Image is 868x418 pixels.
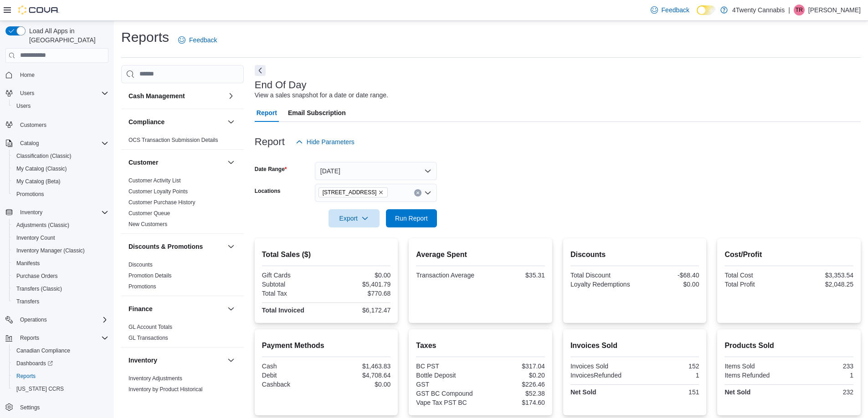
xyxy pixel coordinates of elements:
button: Operations [2,313,112,326]
h3: Customer [128,158,158,167]
button: Cash Management [128,91,224,101]
div: $0.00 [637,281,699,288]
div: 233 [791,363,853,370]
h2: Products Sold [724,340,853,351]
a: Transfers (Classic) [13,283,66,294]
div: 151 [637,388,699,396]
div: GST [416,381,478,388]
span: Inventory Count [16,234,55,242]
span: Customer Queue [128,210,170,217]
button: Discounts & Promotions [226,241,236,252]
a: Settings [16,402,43,413]
span: [STREET_ADDRESS] [323,188,377,197]
span: TR [796,5,803,15]
button: Finance [128,304,224,313]
button: Inventory Count [9,232,112,244]
span: Inventory Adjustments [128,375,182,382]
button: Purchase Orders [9,270,112,282]
button: My Catalog (Classic) [9,162,112,175]
a: Discounts [128,262,153,268]
div: $35.31 [483,272,545,279]
div: $1,463.83 [328,363,390,370]
a: Reports [13,371,39,382]
span: Customer Purchase History [128,199,195,206]
div: Customer [121,175,244,233]
span: Feedback [189,35,217,45]
span: 3441 Kingsway Ave [318,187,388,197]
a: Inventory Adjustments [128,375,182,382]
button: My Catalog (Beta) [9,175,112,188]
div: $5,401.79 [328,281,390,288]
button: Operations [16,314,51,325]
span: Operations [20,316,47,323]
span: Transfers [13,296,108,307]
button: Compliance [128,117,224,126]
h2: Total Sales ($) [262,249,391,260]
div: Gift Cards [262,272,324,279]
div: Total Discount [570,272,633,279]
a: My Catalog (Classic) [13,163,71,174]
strong: Total Invoiced [262,307,304,314]
p: | [788,5,790,15]
label: Locations [255,187,281,195]
div: Finance [121,322,244,347]
span: Catalog [20,140,39,147]
button: Catalog [16,138,42,149]
div: $6,172.47 [328,307,390,314]
button: Customers [2,118,112,131]
div: Taylor Rosik [794,5,805,15]
span: My Catalog (Classic) [16,165,67,172]
button: Customer [128,158,224,167]
a: OCS Transaction Submission Details [128,137,218,143]
span: Inventory Count Details [128,397,185,404]
span: Customer Loyalty Points [128,188,188,195]
span: Reports [16,332,108,343]
span: Classification (Classic) [16,152,72,160]
button: Transfers (Classic) [9,282,112,295]
button: Canadian Compliance [9,344,112,357]
span: Customer Activity List [128,177,181,184]
span: Inventory Count [13,232,108,243]
span: Promotions [16,191,44,198]
h2: Discounts [570,249,699,260]
button: Promotions [9,188,112,201]
h2: Cost/Profit [724,249,853,260]
span: Feedback [662,5,689,15]
img: Cova [18,5,59,15]
span: Load All Apps in [GEOGRAPHIC_DATA] [26,26,108,45]
span: OCS Transaction Submission Details [128,136,218,144]
button: Reports [2,332,112,344]
div: $4,708.64 [328,372,390,379]
button: Compliance [226,116,236,127]
span: Transfers (Classic) [16,285,62,292]
span: Adjustments (Classic) [16,222,69,229]
span: Users [13,101,108,111]
a: Classification (Classic) [13,151,75,161]
span: Purchase Orders [16,272,58,280]
div: 152 [637,363,699,370]
span: GL Transactions [128,334,168,342]
div: $226.46 [483,381,545,388]
a: Inventory by Product Historical [128,386,203,393]
span: Dashboards [13,358,108,369]
a: Manifests [13,258,43,269]
div: Bottle Deposit [416,372,478,379]
div: $0.00 [328,381,390,388]
div: Loyalty Redemptions [570,281,633,288]
button: Users [9,100,112,112]
h3: Cash Management [128,91,185,101]
button: Home [2,68,112,81]
span: Catalog [16,138,108,149]
span: Classification (Classic) [13,151,108,161]
div: 1 [791,372,853,379]
a: Feedback [647,1,693,19]
a: Home [16,70,38,81]
a: Customer Purchase History [128,199,195,206]
span: Promotions [128,283,156,290]
a: Feedback [175,31,221,49]
div: -$68.40 [637,272,699,279]
div: $174.60 [483,399,545,406]
button: Clear input [414,189,421,196]
div: $3,353.54 [791,272,853,279]
span: Customers [16,119,108,130]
